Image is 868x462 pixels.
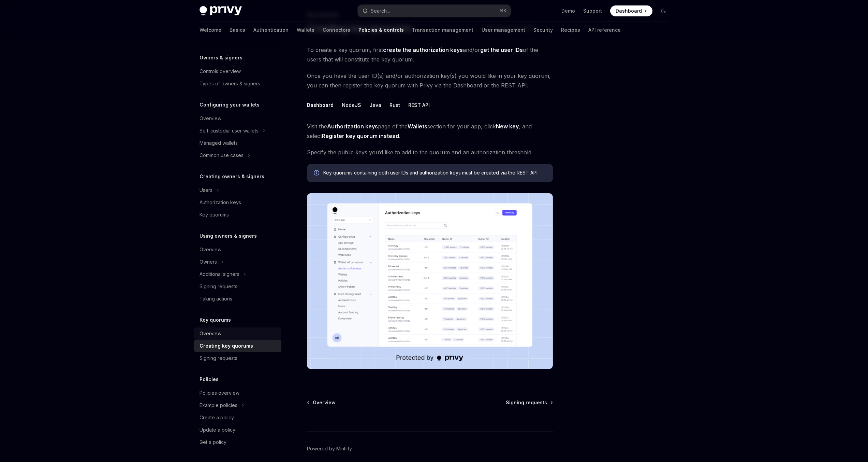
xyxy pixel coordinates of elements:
div: Self-custodial user wallets [200,127,259,135]
button: Dashboard [307,97,334,113]
a: Authentication [253,22,289,38]
a: Taking actions [194,293,281,305]
a: Signing requests [194,352,281,364]
div: Users [200,186,212,194]
div: Controls overview [200,67,241,75]
div: Managed wallets [200,139,238,147]
a: create the authorization keys [383,46,463,54]
span: To create a key quorum, first and/or of the users that will constitute the key quorum. [307,45,553,64]
a: Signing requests [194,280,281,293]
a: Basics [230,22,245,38]
span: Specify the public keys you’d like to add to the quorum and an authorization threshold. [307,148,553,157]
a: Create a policy [194,411,281,424]
a: Security [533,22,553,38]
h5: Configuring your wallets [200,101,260,109]
a: Support [583,8,602,14]
a: User management [482,22,525,38]
button: Toggle Self-custodial user wallets section [194,125,281,137]
button: Toggle dark mode [658,5,669,16]
div: Create a policy [200,414,234,422]
a: Creating key quorums [194,340,281,352]
a: Update a policy [194,424,281,436]
strong: New key [496,123,519,130]
button: Toggle Common use cases section [194,149,281,162]
div: Signing requests [200,354,237,362]
strong: Wallets [408,123,427,130]
div: Taking actions [200,295,232,303]
a: Transaction management [412,22,473,38]
a: Types of owners & signers [194,78,281,90]
a: Demo [561,8,575,14]
span: Dashboard [616,8,642,14]
a: Managed wallets [194,137,281,149]
strong: Register key quorum instead [322,132,399,139]
div: Owners [200,258,217,266]
div: Get a policy [200,438,226,446]
button: REST API [408,97,430,113]
a: Get a policy [194,436,281,448]
svg: Info [314,170,321,177]
button: Toggle Owners section [194,256,281,268]
a: Authorization keys [327,123,378,130]
a: Signing requests [506,399,552,406]
div: Authorization keys [200,198,241,207]
span: ⌘ K [499,8,506,14]
a: Controls overview [194,65,281,78]
h5: Creating owners & signers [200,172,264,181]
button: Java [369,97,381,113]
a: Overview [308,399,336,406]
div: Common use cases [200,151,244,159]
div: Example policies [200,401,237,409]
span: Overview [313,399,336,406]
div: Overview [200,114,221,123]
a: Policies & controls [358,22,404,38]
button: Open search [358,5,511,17]
a: Policies overview [194,387,281,399]
span: Key quorums containing both user IDs and authorization keys must be created via the REST API. [323,169,546,176]
div: Key quorums [200,211,229,219]
button: Toggle Additional signers section [194,268,281,280]
a: Connectors [323,22,350,38]
div: Update a policy [200,426,235,434]
a: Authorization keys [194,196,281,209]
img: dark logo [200,6,242,16]
h5: Owners & signers [200,54,242,62]
h5: Key quorums [200,316,231,324]
button: Rust [389,97,400,113]
img: Dashboard [307,193,553,369]
div: Policies overview [200,389,239,397]
div: Overview [200,246,221,254]
div: Additional signers [200,270,239,278]
a: Recipes [561,22,580,38]
button: Toggle Example policies section [194,399,281,411]
div: Creating key quorums [200,342,253,350]
a: Key quorums [194,209,281,221]
a: Overview [194,112,281,125]
span: Once you have the user ID(s) and/or authorization key(s) you would like in your key quorum, you c... [307,71,553,90]
a: API reference [588,22,621,38]
span: Visit the page of the section for your app, click , and select . [307,122,553,141]
h5: Policies [200,375,219,383]
a: Overview [194,327,281,340]
a: Dashboard [610,5,652,16]
span: Signing requests [506,399,547,406]
a: Wallets [297,22,314,38]
button: Toggle Users section [194,184,281,196]
div: Overview [200,330,221,338]
a: get the user IDs [480,46,523,54]
a: Overview [194,243,281,256]
a: Powered by Mintlify [307,445,352,452]
button: NodeJS [342,97,361,113]
div: Search... [371,7,390,15]
a: Welcome [200,22,221,38]
div: Types of owners & signers [200,80,260,88]
div: Signing requests [200,282,237,291]
h5: Using owners & signers [200,232,257,240]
